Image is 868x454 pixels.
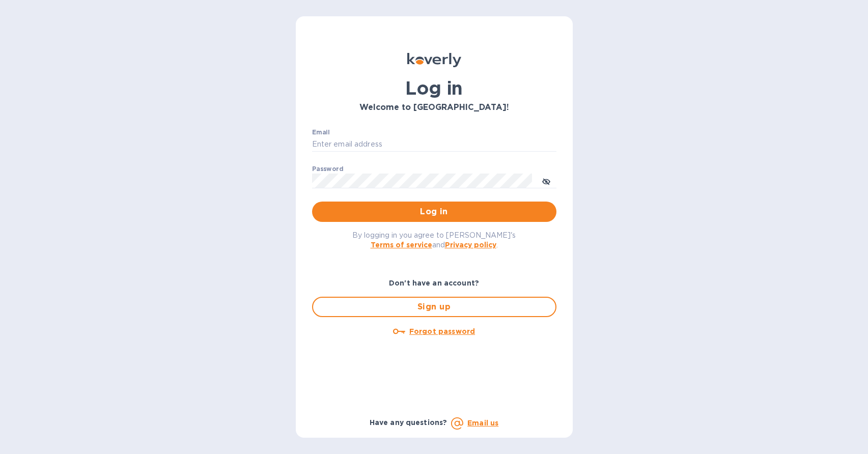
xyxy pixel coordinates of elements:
[352,231,516,249] span: By logging in you agree to [PERSON_NAME]'s and .
[467,419,498,427] a: Email us
[321,301,547,313] span: Sign up
[312,297,556,317] button: Sign up
[312,129,330,135] label: Email
[312,77,556,99] h1: Log in
[312,202,556,222] button: Log in
[312,103,556,112] h3: Welcome to [GEOGRAPHIC_DATA]!
[370,418,447,427] b: Have any questions?
[312,166,343,172] label: Password
[409,327,475,335] u: Forgot password
[320,206,548,218] span: Log in
[407,53,461,67] img: Koverly
[445,241,496,249] a: Privacy policy
[312,137,556,152] input: Enter email address
[371,241,432,249] a: Terms of service
[536,171,556,191] button: toggle password visibility
[389,279,479,287] b: Don't have an account?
